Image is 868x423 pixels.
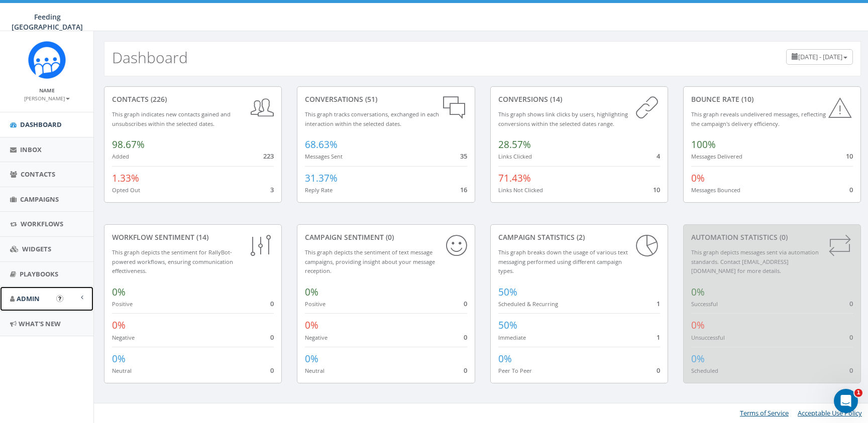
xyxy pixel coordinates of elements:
span: 0% [305,286,318,299]
small: Immediate [498,334,526,341]
a: [PERSON_NAME] [24,93,70,102]
span: 1 [854,389,862,397]
small: Name [39,87,55,94]
span: Dashboard [20,120,62,129]
span: (226) [149,94,167,104]
small: Positive [305,300,325,308]
span: 0 [849,366,853,375]
small: Negative [305,334,328,341]
h2: Dashboard [112,49,188,66]
span: Feeding [GEOGRAPHIC_DATA] [12,12,83,32]
small: This graph indicates new contacts gained and unsubscribes within the selected dates. [112,110,231,127]
span: 0 [464,333,467,342]
small: Peer To Peer [498,367,532,374]
small: Scheduled [691,367,718,374]
small: This graph reveals undelivered messages, reflecting the campaign's delivery efficiency. [691,110,826,127]
span: Playbooks [20,269,58,278]
span: 4 [657,152,660,161]
button: Open In-App Guide [56,295,63,302]
small: Links Not Clicked [498,186,543,194]
small: Opted Out [112,186,140,194]
span: 10 [653,185,660,194]
small: Messages Delivered [691,153,742,160]
small: Scheduled & Recurring [498,300,558,308]
span: Workflows [21,219,63,228]
span: (0) [778,232,788,242]
span: 10 [846,152,853,161]
span: 1.33% [112,172,139,185]
span: (0) [384,232,394,242]
small: Neutral [112,367,132,374]
span: 0% [691,286,705,299]
span: Inbox [20,145,42,154]
span: 98.67% [112,138,145,151]
div: Campaign Sentiment [305,232,467,242]
small: Messages Bounced [691,186,740,194]
img: Rally_Corp_Icon.png [28,41,66,79]
span: 0% [112,319,126,332]
div: conversions [498,94,660,104]
span: 0 [464,299,467,308]
span: 50% [498,286,517,299]
iframe: Intercom live chat [834,389,858,413]
span: 0 [849,333,853,342]
small: Neutral [305,367,324,374]
span: 0 [270,299,274,308]
div: Workflow Sentiment [112,232,274,242]
div: contacts [112,94,274,104]
span: 68.63% [305,138,338,151]
a: Terms of Service [740,408,789,417]
span: 0 [270,366,274,375]
small: This graph depicts the sentiment of text message campaigns, providing insight about your message ... [305,248,435,274]
span: 0 [657,366,660,375]
small: Links Clicked [498,153,532,160]
span: 1 [657,333,660,342]
span: (2) [575,232,585,242]
span: (51) [363,94,377,104]
span: 0% [498,352,512,365]
small: Messages Sent [305,153,343,160]
span: 0% [305,352,318,365]
span: [DATE] - [DATE] [798,52,842,61]
span: 71.43% [498,172,531,185]
span: Admin [17,294,40,303]
span: 31.37% [305,172,338,185]
span: 35 [460,152,467,161]
small: This graph tracks conversations, exchanged in each interaction within the selected dates. [305,110,439,127]
span: 0% [691,172,705,185]
small: Reply Rate [305,186,333,194]
small: [PERSON_NAME] [24,95,70,102]
small: Positive [112,300,133,308]
a: Acceptable Use Policy [798,408,862,417]
span: 0 [849,185,853,194]
div: Bounce Rate [691,94,853,104]
span: 100% [691,138,716,151]
small: Successful [691,300,718,308]
small: This graph depicts the sentiment for RallyBot-powered workflows, ensuring communication effective... [112,248,233,274]
span: (10) [739,94,753,104]
span: (14) [194,232,208,242]
span: 0% [112,286,126,299]
span: 28.57% [498,138,531,151]
span: 0% [305,319,318,332]
small: This graph breaks down the usage of various text messaging performed using different campaign types. [498,248,628,274]
span: 50% [498,319,517,332]
div: Automation Statistics [691,232,853,242]
small: Added [112,153,129,160]
span: 0 [849,299,853,308]
span: 16 [460,185,467,194]
span: 0 [270,333,274,342]
small: Negative [112,334,135,341]
span: Contacts [21,170,55,179]
span: What's New [19,319,61,328]
span: Campaigns [20,195,59,204]
span: Widgets [22,244,51,253]
span: 0% [112,352,126,365]
small: This graph depicts messages sent via automation standards. Contact [EMAIL_ADDRESS][DOMAIN_NAME] f... [691,248,819,274]
span: (14) [548,94,562,104]
span: 3 [270,185,274,194]
div: Campaign Statistics [498,232,660,242]
small: This graph shows link clicks by users, highlighting conversions within the selected dates range. [498,110,628,127]
div: conversations [305,94,467,104]
span: 223 [263,152,274,161]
